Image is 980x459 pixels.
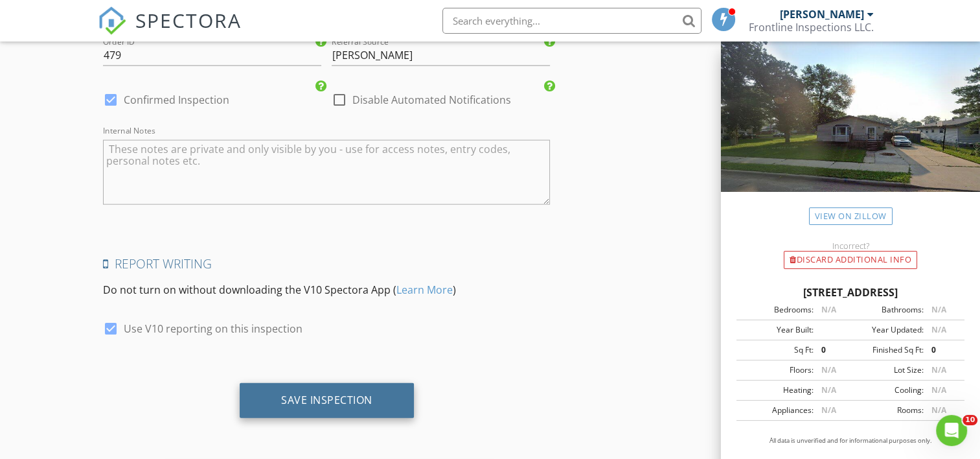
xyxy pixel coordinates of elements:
img: streetview [721,36,980,223]
span: N/A [931,384,946,395]
p: All data is unverified and for informational purposes only. [736,436,964,445]
div: Bathrooms: [850,304,924,316]
h4: Report Writing [103,255,550,272]
div: Lot Size: [850,364,924,376]
div: Incorrect? [721,241,980,251]
span: N/A [821,384,836,395]
div: Floors: [740,364,814,376]
div: [STREET_ADDRESS] [736,285,964,300]
img: The Best Home Inspection Software - Spectora [98,6,126,35]
span: N/A [931,324,946,335]
div: Cooling: [850,384,924,396]
span: SPECTORA [135,6,242,34]
div: [PERSON_NAME] [780,8,864,21]
div: Bedrooms: [740,304,814,316]
div: Appliances: [740,405,814,416]
textarea: Internal Notes [103,140,550,205]
label: Disable Automated Notifications [352,93,511,106]
a: View on Zillow [809,207,893,225]
label: Use V10 reporting on this inspection [124,322,302,335]
span: N/A [821,364,836,375]
div: Discard Additional info [784,251,917,269]
span: N/A [931,405,946,416]
span: N/A [931,364,946,375]
span: N/A [821,304,836,315]
a: SPECTORA [98,18,242,45]
div: Sq Ft: [740,344,814,356]
iframe: Intercom live chat [936,415,967,446]
span: N/A [821,405,836,416]
input: Referral Source [332,45,550,66]
input: Search everything... [442,8,701,34]
div: Finished Sq Ft: [850,344,924,356]
p: Do not turn on without downloading the V10 Spectora App ( ) [103,282,550,298]
span: N/A [931,304,946,315]
div: 0 [814,344,850,356]
div: Rooms: [850,405,924,416]
div: 0 [924,344,961,356]
div: Year Updated: [850,324,924,336]
div: Year Built: [740,324,814,336]
label: Confirmed Inspection [124,93,229,106]
div: Frontline Inspections LLC. [749,21,874,34]
a: Learn More [396,283,453,297]
div: Heating: [740,384,814,396]
span: 10 [963,415,977,425]
div: Save Inspection [281,394,372,406]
